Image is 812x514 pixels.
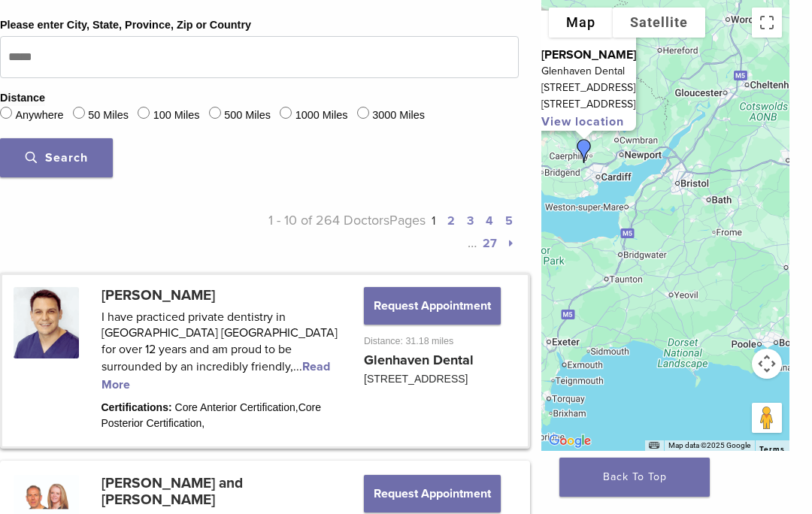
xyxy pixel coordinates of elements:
p: Glenhaven Dental [541,63,636,80]
a: 1 [432,213,435,228]
a: Terms (opens in new tab) [759,445,785,454]
p: 1 - 10 of 264 Doctors [259,209,389,254]
button: Request Appointment [364,475,501,512]
button: Request Appointment [364,287,501,325]
a: Open this area in Google Maps (opens a new window) [545,431,595,451]
a: 2 [447,213,455,228]
button: Show street map [549,8,613,38]
p: [PERSON_NAME] [541,47,636,63]
label: 50 Miles [88,107,129,124]
div: Dr. Mark Vincent [566,133,602,169]
a: 27 [483,236,497,251]
label: 500 Miles [224,107,271,124]
label: 1000 Miles [295,107,348,124]
button: Keyboard shortcuts [649,440,659,451]
a: 4 [486,213,493,228]
span: Map data ©2025 Google [668,441,750,449]
label: 100 Miles [153,107,200,124]
p: Pages [389,209,520,254]
button: Map camera controls [752,349,782,379]
a: 5 [505,213,513,228]
button: Show satellite imagery [613,8,705,38]
a: 3 [467,213,474,228]
a: View location [541,114,624,129]
span: Search [26,150,88,165]
button: Toggle fullscreen view [752,8,782,38]
label: Anywhere [15,107,63,124]
button: Drag Pegman onto the map to open Street View [752,403,782,433]
img: Google [545,431,595,451]
p: [STREET_ADDRESS] [541,80,636,96]
a: Back To Top [559,458,710,497]
span: … [468,234,477,251]
label: 3000 Miles [372,107,425,124]
p: [STREET_ADDRESS] [541,96,636,113]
